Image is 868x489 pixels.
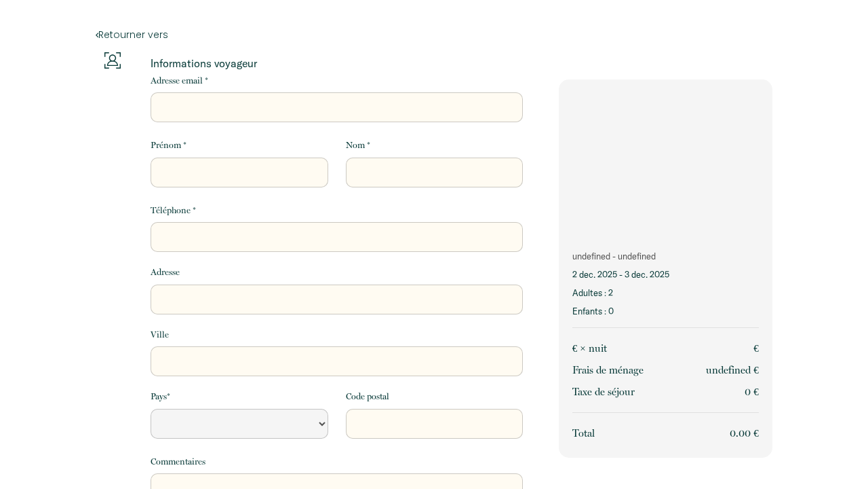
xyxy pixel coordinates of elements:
select: Default select example [151,409,328,439]
p: Frais de ménage [572,362,644,378]
label: Adresse email * [151,74,208,88]
p: 2 déc. 2025 - 3 déc. 2025 [572,268,759,281]
a: Retourner vers [96,27,772,42]
span: Total [572,427,595,439]
p: Adultes : 2 [572,287,759,300]
label: Commentaires [151,455,205,469]
p: 0 € [745,384,759,400]
p: Enfants : 0 [572,305,759,318]
label: Adresse [151,266,180,279]
label: Code postal [346,390,389,403]
p: undefined € [706,362,759,378]
p: Informations voyageur [151,56,523,70]
p: undefined - undefined [572,250,759,263]
p: Taxe de séjour [572,384,635,400]
label: Nom * [346,139,370,152]
label: Téléphone * [151,204,196,217]
label: Ville [151,328,169,342]
label: Prénom * [151,139,186,152]
span: 0.00 € [730,427,759,439]
p: € [753,340,759,357]
img: guests-info [104,52,121,69]
img: rental-image [559,79,772,240]
label: Pays [151,390,170,403]
p: € × nuit [572,340,607,357]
